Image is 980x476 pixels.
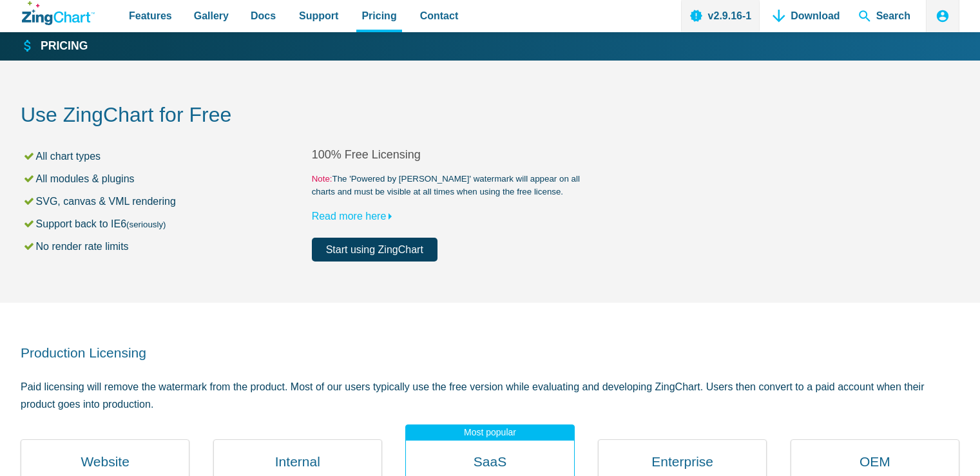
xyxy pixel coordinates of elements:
li: SVG, canvas & VML rendering [23,193,312,210]
span: Features [129,7,172,24]
span: Support [299,7,338,24]
span: Note: [312,174,332,184]
small: The 'Powered by [PERSON_NAME]' watermark will appear on all charts and must be visible at all tim... [312,173,603,198]
li: All modules & plugins [23,170,312,187]
li: Support back to IE6 [23,215,312,233]
span: Gallery [194,7,229,24]
small: (seriously) [126,220,166,229]
li: All chart types [23,148,312,165]
a: Pricing [22,39,88,54]
h2: Production Licensing [21,344,959,361]
span: Contact [420,7,459,24]
a: Read more here [312,211,398,222]
li: No render rate limits [23,238,312,255]
strong: Pricing [41,41,88,52]
h2: 100% Free Licensing [312,148,603,162]
p: Paid licensing will remove the watermark from the product. Most of our users typically use the fr... [21,378,959,413]
a: ZingChart Logo. Click to return to the homepage [22,1,95,25]
span: Pricing [361,7,396,24]
span: Docs [251,7,276,24]
h2: Use ZingChart for Free [21,102,959,131]
a: Start using ZingChart [312,238,437,262]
